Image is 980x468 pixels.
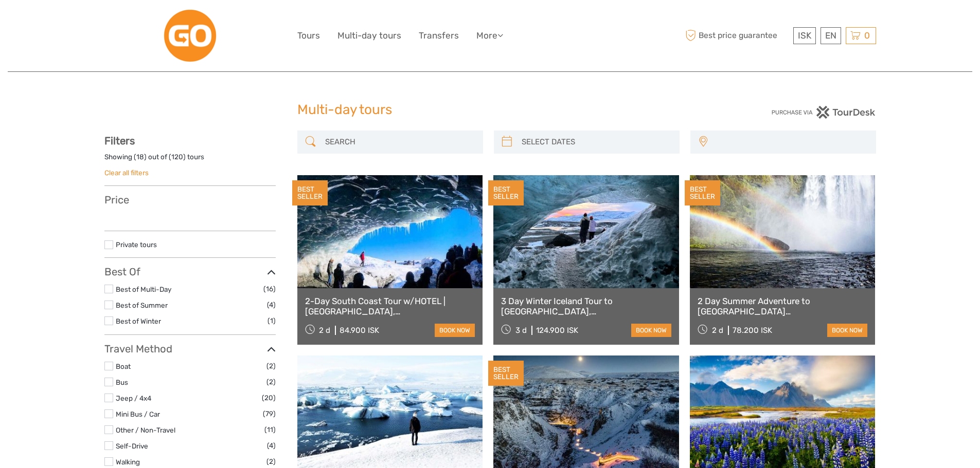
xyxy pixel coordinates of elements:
div: BEST SELLER [685,180,720,206]
a: Walking [116,458,140,466]
a: Jeep / 4x4 [116,394,151,402]
span: 3 d [515,326,527,335]
h3: Best Of [104,266,276,278]
div: 78.200 ISK [733,326,772,335]
a: book now [631,324,671,337]
div: BEST SELLER [488,361,524,386]
span: (20) [262,392,276,404]
span: 0 [863,30,871,41]
a: Best of Summer [116,301,168,309]
a: Bus [116,378,128,386]
label: 120 [171,152,183,162]
strong: Filters [104,135,135,147]
span: (16) [263,283,276,295]
div: EN [821,27,841,44]
div: Showing ( ) out of ( ) tours [104,152,276,168]
input: SEARCH [321,133,478,151]
span: (2) [266,376,276,388]
div: BEST SELLER [292,180,328,206]
img: PurchaseViaTourDesk.png [771,106,876,119]
a: Private tours [116,240,157,249]
a: Tours [297,28,320,43]
span: (4) [267,440,276,452]
a: More [476,28,503,43]
span: 2 d [712,326,723,335]
span: (4) [267,299,276,311]
div: BEST SELLER [488,180,524,206]
span: (11) [264,424,276,436]
span: (1) [268,315,276,327]
a: 3 Day Winter Iceland Tour to [GEOGRAPHIC_DATA], [GEOGRAPHIC_DATA], [GEOGRAPHIC_DATA] and [GEOGRAP... [501,296,671,317]
a: Clear all filters [104,169,149,177]
a: Best of Winter [116,317,161,325]
a: book now [827,324,867,337]
a: Boat [116,362,131,370]
span: Best price guarantee [683,27,791,44]
span: (2) [266,456,276,467]
a: book now [435,324,475,337]
h1: Multi-day tours [297,102,683,118]
div: 84.900 ISK [340,326,379,335]
a: 2-Day South Coast Tour w/HOTEL | [GEOGRAPHIC_DATA], [GEOGRAPHIC_DATA], [GEOGRAPHIC_DATA] & Waterf... [305,296,475,317]
a: Mini Bus / Car [116,410,160,418]
a: Best of Multi-Day [116,285,171,293]
a: Other / Non-Travel [116,426,175,434]
h3: Travel Method [104,343,276,355]
div: 124.900 ISK [536,326,578,335]
h3: Price [104,194,276,206]
a: Transfers [419,28,459,43]
span: ISK [798,30,811,41]
input: SELECT DATES [518,133,674,151]
span: (2) [266,360,276,372]
span: (79) [263,408,276,420]
a: Multi-day tours [337,28,401,43]
span: 2 d [319,326,330,335]
img: 1096-1703b550-bf4e-4db5-bf57-08e43595299e_logo_big.jpg [162,8,218,64]
label: 18 [136,152,144,162]
a: 2 Day Summer Adventure to [GEOGRAPHIC_DATA] [GEOGRAPHIC_DATA], Glacier Hiking, [GEOGRAPHIC_DATA],... [698,296,868,317]
a: Self-Drive [116,442,148,450]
